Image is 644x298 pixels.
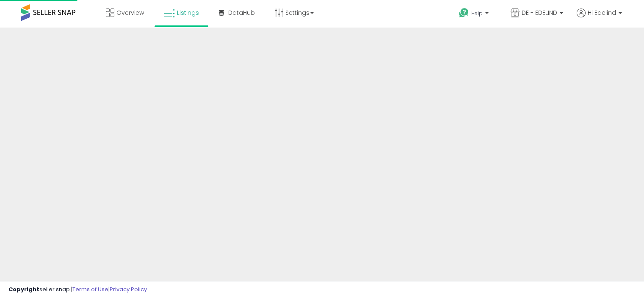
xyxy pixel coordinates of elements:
[577,8,622,28] a: Hi Edelind
[471,10,483,17] span: Help
[116,8,144,17] span: Overview
[459,8,469,18] i: Get Help
[8,286,147,294] div: seller snap | |
[72,285,108,293] a: Terms of Use
[177,8,199,17] span: Listings
[228,8,255,17] span: DataHub
[452,1,497,28] a: Help
[588,8,616,17] span: Hi Edelind
[110,285,147,293] a: Privacy Policy
[522,8,557,17] span: DE - EDELIND
[8,285,39,293] strong: Copyright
